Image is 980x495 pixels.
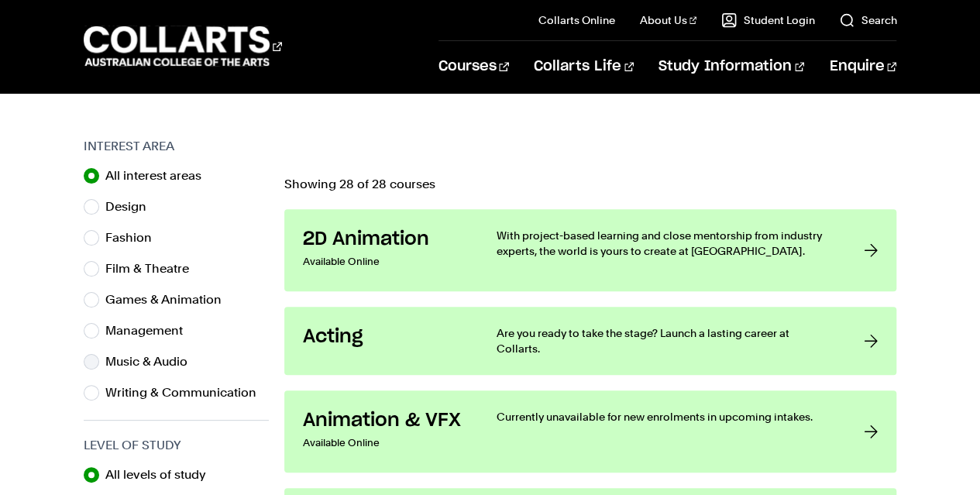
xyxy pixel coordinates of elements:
a: Acting Are you ready to take the stage? Launch a lasting career at Collarts. [284,307,897,375]
h3: Acting [303,325,466,349]
h3: Animation & VFX [303,409,466,432]
label: Games & Animation [105,289,234,311]
label: Fashion [105,227,164,249]
a: Student Login [721,12,814,28]
a: 2D Animation Available Online With project-based learning and close mentorship from industry expe... [284,209,897,291]
label: Design [105,196,159,218]
label: Music & Audio [105,351,200,373]
label: Management [105,320,195,342]
a: Courses [438,41,509,92]
a: Collarts Online [538,12,615,28]
p: With project-based learning and close mentorship from industry experts, the world is yours to cre... [497,228,834,259]
a: About Us [640,12,697,28]
a: Animation & VFX Available Online Currently unavailable for new enrolments in upcoming intakes. [284,390,897,473]
a: Enquire [829,41,896,92]
label: All interest areas [105,165,214,187]
p: Available Online [303,432,466,454]
p: Showing 28 of 28 courses [284,178,897,191]
h3: Level of Study [84,436,269,455]
p: Are you ready to take the stage? Launch a lasting career at Collarts. [497,325,834,356]
a: Search [839,12,896,28]
div: Go to homepage [84,24,282,68]
a: Collarts Life [534,41,634,92]
label: Writing & Communication [105,382,269,404]
p: Available Online [303,251,466,273]
p: Currently unavailable for new enrolments in upcoming intakes. [497,409,834,425]
label: Film & Theatre [105,258,201,280]
label: All levels of study [105,464,218,486]
a: Study Information [658,41,804,92]
h3: 2D Animation [303,228,466,251]
h3: Interest Area [84,137,269,156]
